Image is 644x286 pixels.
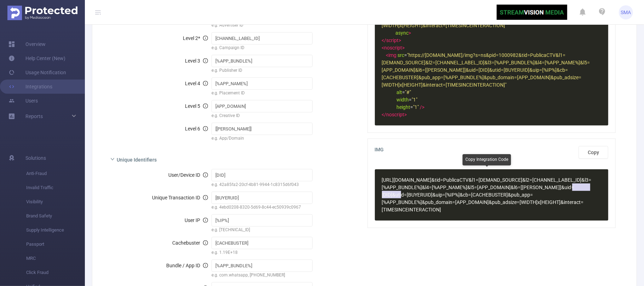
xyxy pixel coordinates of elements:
i: icon: info-circle [203,240,208,245]
a: Users [8,94,38,108]
div: e.g. Advertiser ID [211,22,313,30]
div: e.g. Placement ID [211,90,313,98]
span: height [397,104,411,110]
span: Anti-Fraud [26,167,85,181]
span: User IP [185,217,208,223]
div: icon: rightUnique Identifiers [105,152,359,167]
span: width [397,97,409,103]
span: [URL][DOMAIN_NAME] =PublicaCTV =[DEMAND_SOURCE] =[CHANNEL_LABEL_ID] =[%APP_BUNDLE%] =[%APP_NAME%]... [382,177,592,212]
span: < [386,52,389,58]
span: < [382,45,384,51]
i: icon: info-circle [203,36,208,41]
span: Unique Transaction ID [152,195,208,200]
span: > [402,45,405,51]
span: = [382,104,425,110]
span: "#" [405,89,411,95]
span: > [399,37,401,43]
span: Passport [26,237,85,251]
span: &l2 [523,177,530,183]
i: icon: info-circle [203,263,208,268]
span: noscript [384,45,402,51]
span: async [396,30,409,36]
a: Reports [25,109,43,123]
i: icon: info-circle [203,104,208,109]
span: Invalid Traffic [26,181,85,195]
div: e.g. 4ebd0208-8320-5d69-8c44-ec50939c0967 [211,204,313,212]
span: User/Device ID [168,172,208,178]
i: icon: info-circle [203,58,208,63]
span: /> [420,104,425,110]
img: Protected Media [7,6,77,20]
span: Level 2 [183,35,208,41]
span: &tid [432,177,441,183]
span: &interact [561,199,581,205]
span: alt [397,89,402,95]
a: Integrations [8,80,52,94]
span: SMA [621,5,631,19]
span: "https://[DOMAIN_NAME]/img?s=ns&pid=1000982&tid=PublicaCTV&l1=[DEMAND_SOURCE]&l2=[CHANNEL_LABEL_I... [382,52,590,88]
span: = [382,97,418,103]
span: &l1 [469,177,476,183]
span: Level 5 [185,103,208,109]
div: e.g. Creative ID [211,112,313,120]
span: > [409,30,411,36]
span: &uip [433,192,443,198]
i: icon: info-circle [203,126,208,131]
div: e.g. [TECHNICAL_ID] [211,227,313,234]
span: Supply Intelligence [26,223,85,237]
span: &l5 [468,185,475,190]
span: "1" [413,104,419,110]
span: Bundle / App ID [166,263,208,268]
span: > [405,112,407,117]
span: img [389,52,397,58]
div: e.g. 42a85fa2-20cf-4b81-9944-1c8315d6f043 [211,181,313,189]
span: Visibility [26,195,85,209]
span: &l3 [582,177,589,183]
span: Solutions [25,151,46,165]
div: e.g. App/Domain [211,135,313,143]
span: = [382,89,411,95]
span: &l4 [422,185,429,190]
div: e.g. Campaign ID [211,45,313,52]
span: Level 6 [185,126,208,132]
div: e.g. com.whatsapp, [PHONE_NUMBER] [211,272,313,280]
span: Reports [25,113,43,119]
span: &l6 [511,185,518,190]
button: Copy [579,146,608,159]
span: Level 3 [185,58,208,64]
a: Overview [8,37,46,51]
i: icon: right [110,157,115,161]
div: e.g. Publisher ID [211,67,313,75]
span: </ [382,112,387,117]
span: &pub_domain [422,199,453,205]
span: Cachebuster [172,240,208,246]
span: &uid [562,185,572,190]
i: icon: info-circle [203,195,208,200]
span: Level 4 [185,81,208,86]
span: &cb [460,192,469,198]
i: icon: info-circle [203,218,208,223]
span: MRC [26,251,85,265]
i: icon: info-circle [203,81,208,86]
span: "1" [412,97,418,103]
span: &pub_app [508,192,530,198]
span: &pub_adsize [489,199,517,205]
span: Click Fraud [26,265,85,280]
span: = [382,52,590,88]
div: Copy Integration Code [463,154,511,165]
a: Usage Notification [8,65,66,80]
span: </ [382,37,387,43]
span: Brand Safety [26,209,85,223]
span: &utid [393,192,404,198]
span: noscript [387,112,405,117]
span: IMG [375,146,609,159]
i: icon: info-circle [203,173,208,177]
span: script [387,37,399,43]
div: e.g. 1.19E+18 [211,249,313,257]
a: Help Center (New) [8,51,65,65]
span: src [398,52,405,58]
